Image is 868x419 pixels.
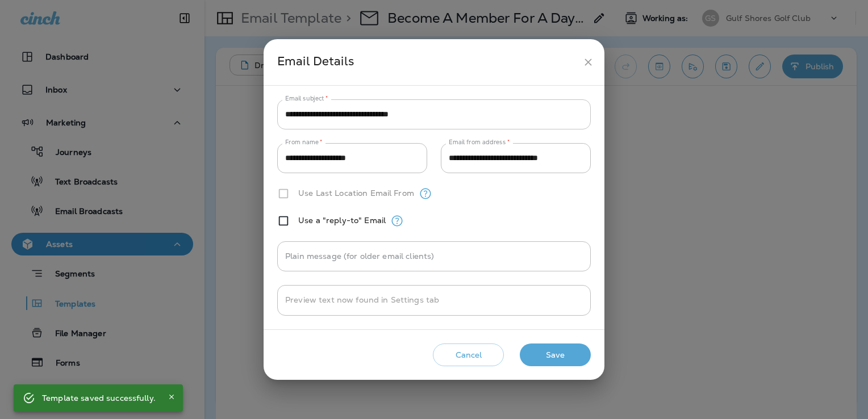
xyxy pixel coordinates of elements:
label: Use a "reply-to" Email [298,216,386,225]
label: Email from address [449,138,510,146]
label: From name [285,138,323,146]
button: Close [165,390,178,404]
div: Email Details [277,52,578,73]
div: Template saved successfully. [42,388,156,408]
label: Email subject [285,94,328,103]
button: close [578,52,599,73]
label: Use Last Location Email From [298,188,414,198]
button: Cancel [433,343,504,367]
button: Save [520,343,591,367]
